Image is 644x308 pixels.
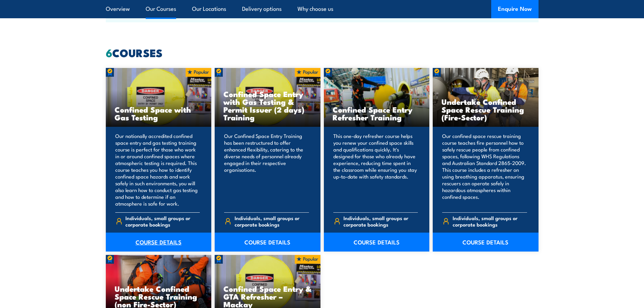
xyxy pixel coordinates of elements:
[433,233,539,252] a: COURSE DETAILS
[115,105,203,121] h3: Confined Space with Gas Testing
[115,285,203,308] h3: Undertake Confined Space Rescue Training (non Fire-Sector)
[224,133,309,207] p: Our Confined Space Entry Training has been restructured to offer enhanced flexibility, catering t...
[324,233,430,252] a: COURSE DETAILS
[223,285,312,308] h3: Confined Space Entry & GTA Refresher – Mackay
[442,133,527,207] p: Our confined space rescue training course teaches fire personnel how to safely rescue people from...
[106,44,112,61] strong: 6
[235,215,309,228] span: Individuals, small groups or corporate bookings
[106,48,539,57] h2: COURSES
[453,215,527,228] span: Individuals, small groups or corporate bookings
[223,90,312,121] h3: Confined Space Entry with Gas Testing & Permit Issuer (2 days) Training
[343,215,418,228] span: Individuals, small groups or corporate bookings
[333,133,418,207] p: This one-day refresher course helps you renew your confined space skills and qualifications quick...
[333,105,421,121] h3: Confined Space Entry Refresher Training
[215,233,320,252] a: COURSE DETAILS
[125,215,200,228] span: Individuals, small groups or corporate bookings
[442,98,530,121] h3: Undertake Confined Space Rescue Training (Fire-Sector)
[106,233,212,252] a: COURSE DETAILS
[115,133,200,207] p: Our nationally accredited confined space entry and gas testing training course is perfect for tho...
